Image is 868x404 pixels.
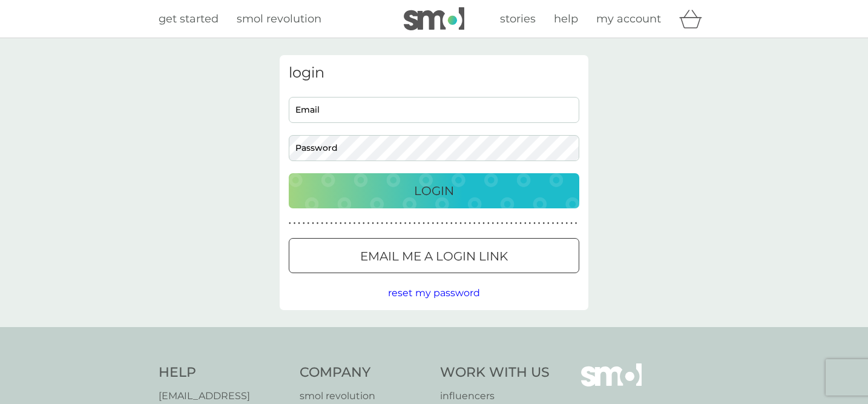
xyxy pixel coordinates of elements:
[237,10,321,28] a: smol revolution
[312,220,314,227] p: ●
[159,10,219,28] a: get started
[321,220,323,227] p: ●
[326,220,328,227] p: ●
[464,220,467,227] p: ●
[159,363,288,382] h4: Help
[300,363,429,382] h4: Company
[344,220,347,227] p: ●
[596,12,661,25] span: my account
[455,220,458,227] p: ●
[500,10,536,28] a: stories
[386,220,388,227] p: ●
[388,285,480,301] button: reset my password
[575,220,577,227] p: ●
[441,220,444,227] p: ●
[307,220,310,227] p: ●
[538,220,541,227] p: ●
[554,10,578,28] a: help
[289,220,291,227] p: ●
[552,220,554,227] p: ●
[570,220,573,227] p: ●
[501,220,504,227] p: ●
[330,220,333,227] p: ●
[505,220,508,227] p: ●
[404,7,464,30] img: smol
[237,12,321,25] span: smol revolution
[473,220,476,227] p: ●
[289,64,579,82] h3: login
[381,220,384,227] p: ●
[459,220,462,227] p: ●
[413,220,416,227] p: ●
[561,220,564,227] p: ●
[303,220,305,227] p: ●
[679,7,709,31] div: basket
[446,220,448,227] p: ●
[363,220,365,227] p: ●
[529,220,531,227] p: ●
[289,173,579,208] button: Login
[450,220,453,227] p: ●
[427,220,430,227] p: ●
[478,220,481,227] p: ●
[159,12,219,25] span: get started
[399,220,402,227] p: ●
[547,220,550,227] p: ●
[414,181,454,200] p: Login
[372,220,374,227] p: ●
[515,220,518,227] p: ●
[409,220,411,227] p: ●
[289,238,579,273] button: Email me a login link
[294,220,296,227] p: ●
[556,220,559,227] p: ●
[596,10,661,28] a: my account
[388,287,480,299] span: reset my password
[422,220,425,227] p: ●
[500,12,536,25] span: stories
[353,220,356,227] p: ●
[482,220,485,227] p: ●
[335,220,337,227] p: ●
[440,363,550,382] h4: Work With Us
[418,220,421,227] p: ●
[496,220,499,227] p: ●
[554,12,578,25] span: help
[358,220,360,227] p: ●
[300,388,429,404] a: smol revolution
[404,220,407,227] p: ●
[395,220,397,227] p: ●
[349,220,351,227] p: ●
[432,220,434,227] p: ●
[298,220,300,227] p: ●
[533,220,536,227] p: ●
[542,220,545,227] p: ●
[440,388,550,404] a: influencers
[487,220,490,227] p: ●
[340,220,342,227] p: ●
[566,220,568,227] p: ●
[436,220,439,227] p: ●
[367,220,370,227] p: ●
[317,220,319,227] p: ●
[360,247,508,266] p: Email me a login link
[510,220,513,227] p: ●
[524,220,527,227] p: ●
[492,220,495,227] p: ●
[519,220,522,227] p: ●
[390,220,393,227] p: ●
[469,220,471,227] p: ●
[376,220,379,227] p: ●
